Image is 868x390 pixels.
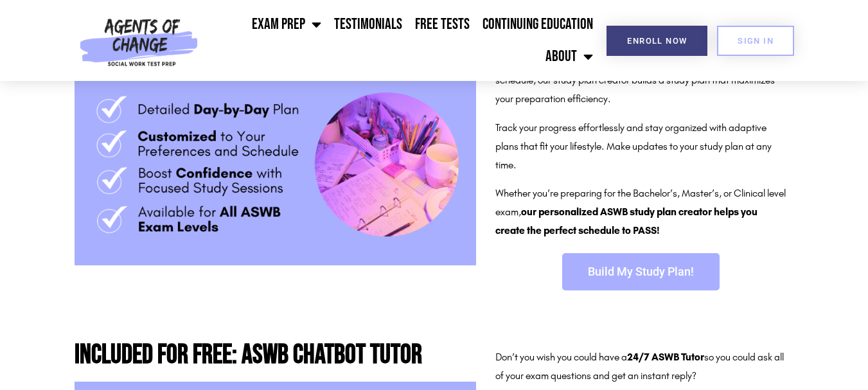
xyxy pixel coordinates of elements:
[495,348,787,386] p: Don’t you wish you could have a so you could ask all of your exam questions and get an instant re...
[627,37,687,45] span: Enroll Now
[495,119,787,174] p: Track your progress effortlessly and stay organized with adaptive plans that fit your lifestyle. ...
[495,184,787,240] p: Whether you’re preparing for the Bachelor’s, Master’s, or Clinical level exam,
[75,342,476,369] h2: Included for Free: ASWB Chatbot Tutor
[245,8,328,40] a: Exam Prep
[717,26,794,56] a: SIGN IN
[562,253,720,290] a: Build My Study Plan!
[607,26,707,56] a: Enroll Now
[738,37,774,45] span: SIGN IN
[204,8,600,73] nav: Menu
[627,351,704,363] strong: 24/7 ASWB Tutor
[328,8,409,40] a: Testimonials
[588,266,694,278] span: Build My Study Plan!
[409,8,476,40] a: Free Tests
[495,206,757,236] b: our personalized ASWB study plan creator helps you create the perfect schedule to PASS!
[476,8,599,40] a: Continuing Education
[539,40,599,73] a: About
